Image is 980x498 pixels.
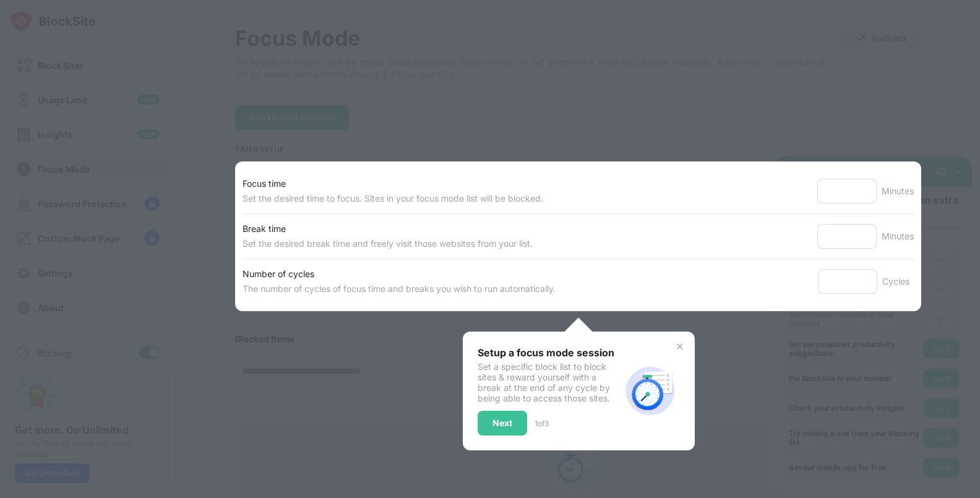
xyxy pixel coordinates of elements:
[675,341,685,351] img: x-button.svg
[243,267,556,281] div: Number of cycles
[882,184,914,199] div: Minutes
[478,361,621,403] div: Set a specific block list to block sites & reward yourself with a break at the end of any cycle b...
[243,281,556,296] div: The number of cycles of focus time and breaks you wish to run automatically.
[243,221,533,236] div: Break time
[243,191,543,206] div: Set the desired time to focus. Sites in your focus mode list will be blocked.
[492,418,512,428] div: Next
[535,419,549,428] div: 1 of 3
[243,176,543,191] div: Focus time
[243,236,533,251] div: Set the desired break time and freely visit those websites from your list.
[621,361,680,421] img: focus-mode-timer.svg
[478,346,621,359] div: Setup a focus mode session
[882,229,914,244] div: Minutes
[882,274,914,289] div: Cycles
